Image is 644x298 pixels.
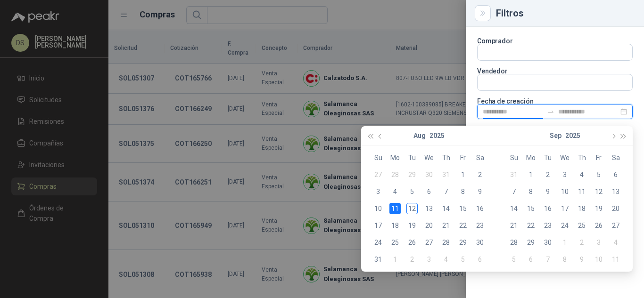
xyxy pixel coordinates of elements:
[474,186,486,197] div: 9
[454,217,471,234] td: 2025-08-22
[454,183,471,200] td: 2025-08-08
[440,237,452,248] div: 28
[607,217,624,234] td: 2025-09-27
[610,186,621,197] div: 13
[607,234,624,251] td: 2025-10-04
[387,149,404,166] th: Mo
[539,234,556,251] td: 2025-09-30
[474,203,486,214] div: 16
[559,169,570,180] div: 3
[387,234,404,251] td: 2025-08-25
[471,149,488,166] th: Sa
[370,149,387,166] th: Su
[404,200,421,217] td: 2025-08-12
[556,149,573,166] th: We
[474,220,486,231] div: 23
[370,234,387,251] td: 2025-08-24
[471,251,488,268] td: 2025-09-06
[372,169,384,180] div: 27
[522,166,539,183] td: 2025-09-01
[576,254,587,265] div: 9
[404,183,421,200] td: 2025-08-05
[593,203,604,214] div: 19
[559,186,570,197] div: 10
[457,237,469,248] div: 29
[387,166,404,183] td: 2025-07-28
[404,149,421,166] th: Tu
[438,183,454,200] td: 2025-08-07
[556,166,573,183] td: 2025-09-03
[389,186,401,197] div: 4
[423,237,435,248] div: 27
[457,186,469,197] div: 8
[522,251,539,268] td: 2025-10-06
[573,149,590,166] th: Th
[387,251,404,268] td: 2025-09-01
[522,200,539,217] td: 2025-09-15
[508,220,520,231] div: 21
[404,234,421,251] td: 2025-08-26
[457,203,469,214] div: 15
[590,200,607,217] td: 2025-09-19
[610,237,621,248] div: 4
[607,251,624,268] td: 2025-10-11
[423,220,435,231] div: 20
[547,108,554,115] span: swap-right
[370,217,387,234] td: 2025-08-17
[413,126,426,145] button: Aug
[477,68,633,74] p: Vendedor
[522,149,539,166] th: Mo
[457,254,469,265] div: 5
[406,254,418,265] div: 2
[387,183,404,200] td: 2025-08-04
[457,169,469,180] div: 1
[593,220,604,231] div: 26
[573,251,590,268] td: 2025-10-09
[421,251,438,268] td: 2025-09-03
[505,217,522,234] td: 2025-09-21
[471,183,488,200] td: 2025-08-09
[457,220,469,231] div: 22
[593,237,604,248] div: 3
[454,234,471,251] td: 2025-08-29
[389,203,401,214] div: 11
[556,251,573,268] td: 2025-10-08
[610,220,621,231] div: 27
[438,200,454,217] td: 2025-08-14
[547,108,554,115] span: to
[556,200,573,217] td: 2025-09-17
[505,200,522,217] td: 2025-09-14
[576,220,587,231] div: 25
[525,237,537,248] div: 29
[590,234,607,251] td: 2025-10-03
[471,166,488,183] td: 2025-08-02
[542,237,553,248] div: 30
[454,166,471,183] td: 2025-08-01
[525,169,537,180] div: 1
[496,8,633,18] div: Filtros
[406,220,418,231] div: 19
[508,203,520,214] div: 14
[539,183,556,200] td: 2025-09-09
[559,254,570,265] div: 8
[590,183,607,200] td: 2025-09-12
[610,169,621,180] div: 6
[440,203,452,214] div: 14
[559,220,570,231] div: 24
[389,169,401,180] div: 28
[454,200,471,217] td: 2025-08-15
[370,183,387,200] td: 2025-08-03
[421,217,438,234] td: 2025-08-20
[471,200,488,217] td: 2025-08-16
[471,217,488,234] td: 2025-08-23
[576,203,587,214] div: 18
[590,251,607,268] td: 2025-10-10
[550,126,561,145] button: Sep
[573,200,590,217] td: 2025-09-18
[404,251,421,268] td: 2025-09-02
[505,251,522,268] td: 2025-10-05
[387,217,404,234] td: 2025-08-18
[508,237,520,248] div: 28
[406,186,418,197] div: 5
[607,200,624,217] td: 2025-09-20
